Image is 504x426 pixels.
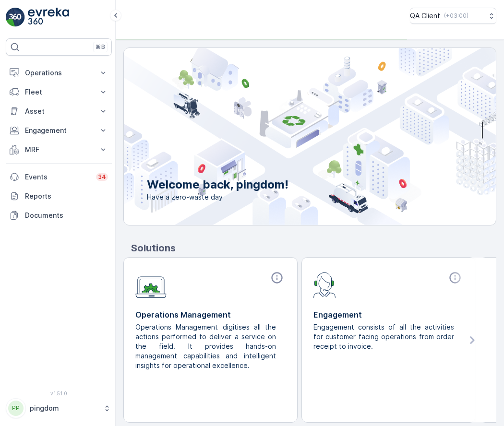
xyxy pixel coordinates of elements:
button: Engagement [6,121,112,140]
p: MRF [25,145,93,154]
p: Operations Management [135,309,286,320]
p: Engagement [313,309,464,320]
p: Operations [25,68,93,78]
p: Engagement [25,126,93,135]
p: Fleet [25,87,93,97]
div: PP [8,401,24,416]
p: Documents [25,211,108,220]
img: logo [6,8,25,27]
p: QA Client [410,11,440,21]
button: Operations [6,63,112,83]
a: Events34 [6,167,112,187]
p: Reports [25,191,108,201]
img: module-icon [135,271,167,298]
p: Operations Management digitises all the actions performed to deliver a service on the field. It p... [135,322,278,370]
p: Solutions [131,241,496,255]
p: Asset [25,106,93,116]
button: MRF [6,140,112,159]
p: 34 [98,173,106,181]
button: Fleet [6,83,112,102]
a: Documents [6,206,112,225]
p: Welcome back, pingdom! [147,177,288,192]
button: QA Client(+03:00) [410,8,496,24]
p: ( +03:00 ) [444,12,468,20]
span: v 1.51.0 [6,390,112,396]
a: Reports [6,187,112,206]
img: logo_light-DOdMpM7g.png [28,8,69,27]
img: city illustration [81,48,496,225]
button: Asset [6,102,112,121]
p: Events [25,172,90,182]
p: Engagement consists of all the activities for customer facing operations from order receipt to in... [313,322,456,351]
span: Have a zero-waste day [147,192,288,202]
p: ⌘B [96,43,105,51]
p: pingdom [30,403,98,413]
img: module-icon [313,271,336,298]
button: PPpingdom [6,398,112,418]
